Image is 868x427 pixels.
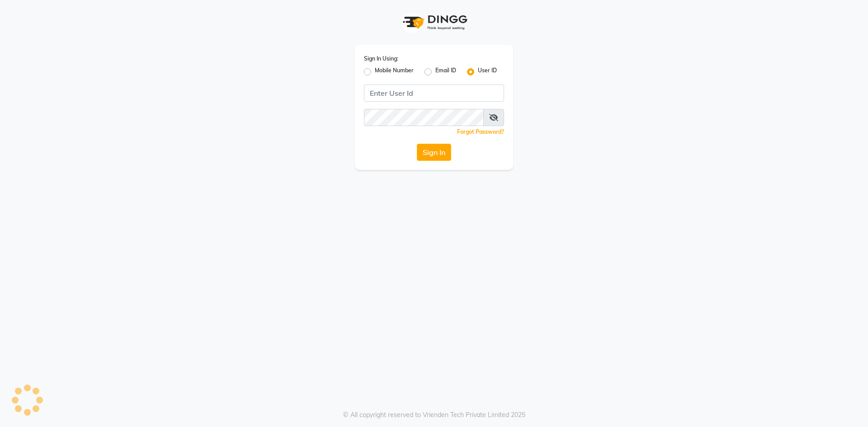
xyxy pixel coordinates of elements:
[435,66,456,77] label: Email ID
[364,55,398,63] label: Sign In Using:
[478,66,497,77] label: User ID
[364,84,504,102] input: Username
[375,66,414,77] label: Mobile Number
[457,128,504,135] a: Forgot Password?
[417,144,451,161] button: Sign In
[364,109,484,126] input: Username
[398,9,470,36] img: logo1.svg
